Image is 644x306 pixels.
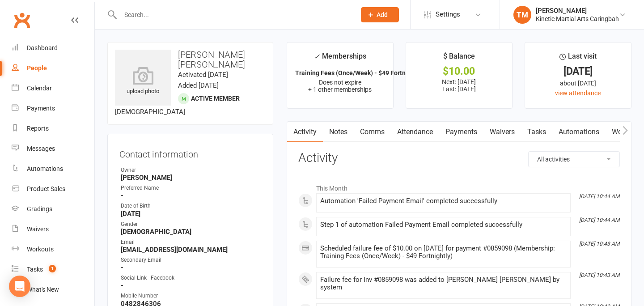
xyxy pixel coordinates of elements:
[513,6,531,24] div: TM
[361,7,399,22] button: Add
[287,122,323,142] a: Activity
[27,125,49,132] div: Reports
[12,58,94,78] a: People
[391,122,439,142] a: Attendance
[49,265,56,272] span: 1
[414,78,504,93] p: Next: [DATE] Last: [DATE]
[27,185,65,192] div: Product Sales
[579,241,619,247] i: [DATE] 10:43 AM
[121,166,261,174] div: Owner
[12,259,94,280] a: Tasks 1
[552,122,606,142] a: Automations
[323,122,354,142] a: Notes
[12,78,94,98] a: Calendar
[121,220,261,229] div: Gender
[27,105,55,112] div: Payments
[320,245,567,260] div: Scheduled failure fee of $10.00 on [DATE] for payment #0859098 (Membership: Training Fees (Once/W...
[121,210,261,218] strong: [DATE]
[115,108,185,116] span: [DEMOGRAPHIC_DATA]
[579,193,619,200] i: [DATE] 10:44 AM
[115,50,266,69] h3: [PERSON_NAME] [PERSON_NAME]
[27,44,58,51] div: Dashboard
[521,122,552,142] a: Tasks
[12,119,94,139] a: Reports
[12,139,94,159] a: Messages
[121,256,261,264] div: Secondary Email
[27,145,55,152] div: Messages
[555,89,601,97] a: view attendance
[319,79,361,86] span: Does not expire
[12,179,94,199] a: Product Sales
[27,266,43,273] div: Tasks
[27,286,59,293] div: What's New
[27,205,52,212] div: Gradings
[414,67,504,76] div: $10.00
[9,276,30,297] div: Open Intercom Messenger
[298,151,620,165] h3: Activity
[121,184,261,192] div: Preferred Name
[320,221,567,229] div: Step 1 of automation Failed Payment Email completed successfully
[320,197,567,205] div: Automation 'Failed Payment Email' completed successfully
[533,67,623,76] div: [DATE]
[12,219,94,239] a: Waivers
[118,8,349,21] input: Search...
[559,51,597,67] div: Last visit
[12,98,94,119] a: Payments
[483,122,521,142] a: Waivers
[121,263,261,272] strong: -
[12,280,94,300] a: What's New
[27,64,47,72] div: People
[439,122,483,142] a: Payments
[115,67,171,96] div: upload photo
[12,199,94,219] a: Gradings
[27,85,52,92] div: Calendar
[308,86,372,93] span: + 1 other memberships
[579,272,619,278] i: [DATE] 10:43 AM
[320,276,567,291] div: Failure fee for Inv #0859098 was added to [PERSON_NAME] [PERSON_NAME] by system
[12,159,94,179] a: Automations
[119,146,261,159] h3: Contact information
[191,95,240,102] span: Active member
[121,246,261,254] strong: [EMAIL_ADDRESS][DOMAIN_NAME]
[314,52,320,61] i: ✓
[178,71,228,79] time: Activated [DATE]
[121,274,261,282] div: Social Link - Facebook
[12,38,94,58] a: Dashboard
[121,238,261,246] div: Email
[11,9,33,31] a: Clubworx
[27,225,49,233] div: Waivers
[377,11,388,18] span: Add
[436,4,460,25] span: Settings
[121,292,261,300] div: Mobile Number
[443,51,475,67] div: $ Balance
[295,69,424,76] strong: Training Fees (Once/Week) - $49 Fortnightl...
[121,281,261,289] strong: -
[533,78,623,88] div: about [DATE]
[354,122,391,142] a: Comms
[27,165,63,172] div: Automations
[298,179,620,193] li: This Month
[178,81,219,89] time: Added [DATE]
[12,239,94,259] a: Workouts
[536,15,619,23] div: Kinetic Martial Arts Caringbah
[579,217,619,223] i: [DATE] 10:44 AM
[314,51,366,67] div: Memberships
[121,202,261,210] div: Date of Birth
[121,228,261,236] strong: [DEMOGRAPHIC_DATA]
[121,174,261,182] strong: [PERSON_NAME]
[536,7,619,15] div: [PERSON_NAME]
[121,191,261,200] strong: -
[27,246,54,253] div: Workouts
